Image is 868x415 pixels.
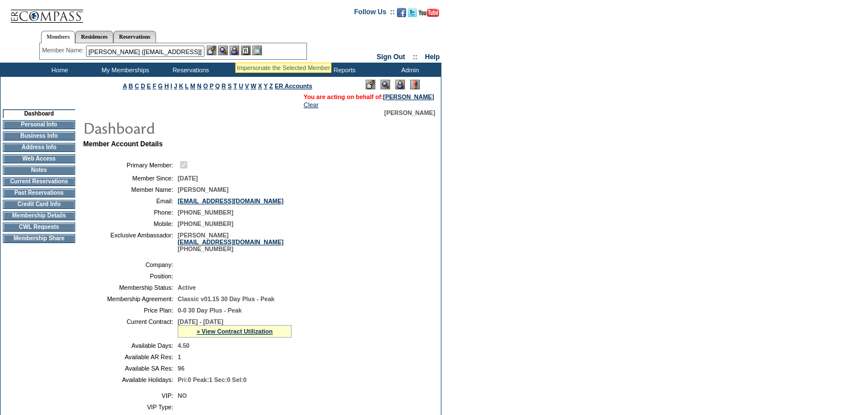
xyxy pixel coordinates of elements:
[190,83,195,89] a: M
[88,404,173,410] td: VIP Type:
[408,11,417,18] a: Follow us on Twitter
[413,53,417,61] span: ::
[185,83,189,89] a: L
[178,220,234,227] span: [PHONE_NUMBER]
[178,232,284,252] span: [PERSON_NAME] [PHONE_NUMBER]
[207,46,216,55] img: b_edit.gif
[178,392,187,399] span: NO
[165,83,169,89] a: H
[88,175,173,182] td: Member Since:
[215,83,220,89] a: Q
[230,46,239,55] img: Impersonate
[178,198,284,204] a: [EMAIL_ADDRESS][DOMAIN_NAME]
[3,109,75,118] td: Dashboard
[234,83,238,89] a: T
[157,63,222,77] td: Reservations
[91,63,157,77] td: My Memberships
[366,80,375,89] img: Edit Mode
[170,83,172,89] a: I
[178,342,190,349] span: 4.50
[83,116,310,139] img: pgTtlDashboard.gif
[304,93,434,100] span: You are acting on behalf of:
[3,211,75,220] td: Membership Details
[178,354,181,360] span: 1
[113,31,156,43] a: Reservations
[174,83,177,89] a: J
[376,63,441,77] td: Admin
[197,83,202,89] a: N
[310,63,376,77] td: Reports
[41,31,76,43] a: Members
[425,53,440,61] a: Help
[178,376,247,383] span: Pri:0 Peak:1 Sec:0 Sel:0
[210,83,214,89] a: P
[3,120,75,129] td: Personal Info
[354,7,395,20] td: Follow Us ::
[383,93,434,100] a: [PERSON_NAME]
[88,220,173,227] td: Mobile:
[178,239,284,245] a: [EMAIL_ADDRESS][DOMAIN_NAME]
[88,159,173,170] td: Primary Member:
[196,328,273,335] a: » View Contract Utilization
[218,46,228,55] img: View
[42,46,86,55] div: Member Name:
[251,83,256,89] a: W
[83,140,163,148] b: Member Account Details
[380,80,390,89] img: View Mode
[419,11,439,18] a: Subscribe to our YouTube Channel
[239,83,243,89] a: U
[3,166,75,175] td: Notes
[252,46,262,55] img: b_calculator.gif
[88,273,173,280] td: Position:
[88,365,173,372] td: Available SA Res:
[222,63,310,77] td: Vacation Collection
[88,392,173,399] td: VIP:
[88,232,173,252] td: Exclusive Ambassador:
[75,31,113,43] a: Residences
[3,223,75,232] td: CWL Requests
[178,186,228,193] span: [PERSON_NAME]
[88,318,173,338] td: Current Contract:
[384,109,435,116] span: [PERSON_NAME]
[88,209,173,216] td: Phone:
[141,83,145,89] a: D
[275,83,312,89] a: ER Accounts
[3,188,75,198] td: Past Reservations
[178,318,223,325] span: [DATE] - [DATE]
[258,83,262,89] a: X
[178,307,242,314] span: 0-0 30 Day Plus - Peak
[395,80,405,89] img: Impersonate
[88,198,173,204] td: Email:
[88,354,173,360] td: Available AR Res:
[245,83,249,89] a: V
[237,64,330,71] div: Impersonate the Selected Member
[3,132,75,141] td: Business Info
[129,83,133,89] a: B
[178,209,234,216] span: [PHONE_NUMBER]
[88,284,173,291] td: Membership Status:
[178,295,275,302] span: Classic v01.15 30 Day Plus - Peak
[88,186,173,193] td: Member Name:
[153,83,157,89] a: F
[88,376,173,383] td: Available Holidays:
[147,83,151,89] a: E
[123,83,127,89] a: A
[397,8,406,17] img: Become our fan on Facebook
[397,11,406,18] a: Become our fan on Facebook
[269,83,273,89] a: Z
[178,175,198,182] span: [DATE]
[134,83,139,89] a: C
[419,9,439,17] img: Subscribe to our YouTube Channel
[179,83,183,89] a: K
[264,83,268,89] a: Y
[3,154,75,163] td: Web Access
[203,83,208,89] a: O
[241,46,251,55] img: Reservations
[3,234,75,243] td: Membership Share
[178,365,185,372] span: 96
[3,143,75,152] td: Address Info
[304,101,318,108] a: Clear
[88,261,173,268] td: Company:
[88,295,173,302] td: Membership Agreement:
[88,307,173,314] td: Price Plan:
